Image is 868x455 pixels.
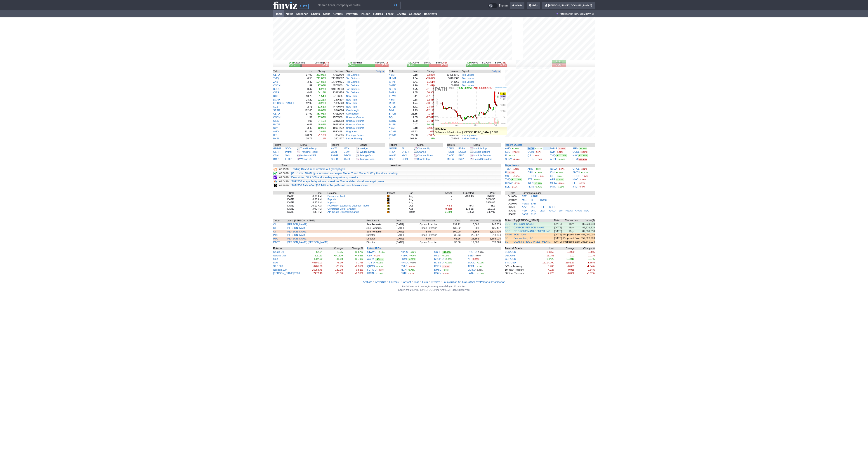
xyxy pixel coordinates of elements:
a: BURU [273,88,280,90]
a: CRWV [505,182,513,184]
a: SMTK [389,120,396,122]
a: CI [273,227,276,229]
a: Contact [401,280,411,284]
a: OPER [402,150,409,153]
a: GMMF [273,147,281,150]
a: PMMF [331,154,338,157]
a: CISS [273,120,279,122]
a: Multiple Top [474,147,487,150]
a: AGRZ [367,258,374,260]
a: BIL [402,147,406,150]
a: [DATE] [509,213,517,216]
a: Top Losers [462,77,474,80]
a: Privacy [431,280,440,284]
a: NVDA [550,167,557,170]
a: YCY-U [367,261,375,264]
a: SGOV [344,154,351,157]
a: MKC [573,178,578,181]
a: Earnings Before [346,134,364,136]
a: ICE [550,175,554,177]
a: TRSY [389,150,396,153]
a: IBTH [344,147,349,150]
a: Home [273,10,284,17]
a: AMD [273,130,279,133]
span: Asc. [369,154,373,157]
a: Follow us on X [443,280,460,284]
a: [PERSON_NAME] [PERSON_NAME] [287,241,328,244]
a: SVAC [401,265,407,267]
a: Top Gainers [346,80,359,83]
a: CSW [344,150,349,153]
a: Unusual Volume [346,123,364,126]
a: CSHI [273,154,279,157]
a: YYAI [389,127,394,129]
a: GLTO [273,73,280,76]
a: [PERSON_NAME] [287,227,307,229]
a: Top Gainers [346,91,359,94]
a: ACNB [389,130,396,133]
a: COCH [273,116,281,119]
a: Top Losers [462,80,474,83]
a: S&P 500 Falls After $16 Trillion Surge From Lows: Markets Wrap [291,184,369,187]
a: COCH [273,84,281,87]
a: META [550,182,557,184]
a: RNGTU [468,251,476,253]
a: Top Losers [462,73,474,76]
a: Groups [332,10,344,17]
a: PLTR [528,185,534,188]
a: CANTOR [PERSON_NAME] [514,226,545,230]
a: Top Gainers [346,84,359,87]
button: Signals interval [375,70,385,73]
a: BGC [505,223,510,225]
a: Top Gainers [346,73,359,76]
a: AMD [528,167,533,170]
a: Forex [384,10,395,17]
a: ANTA [331,147,337,150]
a: COIN [528,150,534,153]
span: Daily [376,70,381,73]
a: [PERSON_NAME] [287,234,307,236]
span: [PERSON_NAME][DOMAIN_NAME] [548,4,592,7]
a: Overbought [346,112,359,115]
a: ARBE [550,158,557,160]
a: FSEA [458,147,465,150]
a: Channel [417,150,427,153]
button: Signals interval [491,70,501,73]
a: Advertise [375,280,386,284]
a: APACU [401,261,409,264]
a: S&P 500 snaps 7-day winning streak as Oracle slides, shutdown angst grows [291,180,384,183]
a: TMQ [550,154,556,157]
a: BMNR [550,147,557,150]
a: IBM [550,171,555,174]
a: EPWK [389,95,396,97]
a: QS [528,154,531,157]
a: SAR [531,202,536,205]
a: SHFS [389,88,396,90]
a: CHAI [389,80,395,83]
span: [DATE] 5:24 PM ET [574,10,594,17]
a: BSET [549,206,556,208]
a: Oct 07/b [508,199,517,201]
a: TMQ [505,178,511,181]
a: CONL [573,150,579,153]
a: Latest IPOs [367,247,381,250]
a: RELL [540,206,546,208]
a: [PERSON_NAME][DOMAIN_NAME] [542,2,595,9]
span: Trendline [300,147,311,150]
a: APLD [549,209,556,212]
a: BDCIU [468,261,475,264]
a: GIWWU [367,251,376,253]
a: Balance of Trade [328,195,346,197]
a: CISS [273,91,279,94]
a: Insider [359,10,371,17]
a: BTQ [273,95,278,97]
a: Portfolio [344,10,359,17]
a: Exports [328,198,336,201]
a: SON I TAM [514,233,526,237]
a: EUR/USD [505,251,516,253]
a: Help [422,280,428,284]
a: IWM [550,150,555,153]
a: FLDR [285,158,292,160]
a: Insider Selling [462,137,478,140]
